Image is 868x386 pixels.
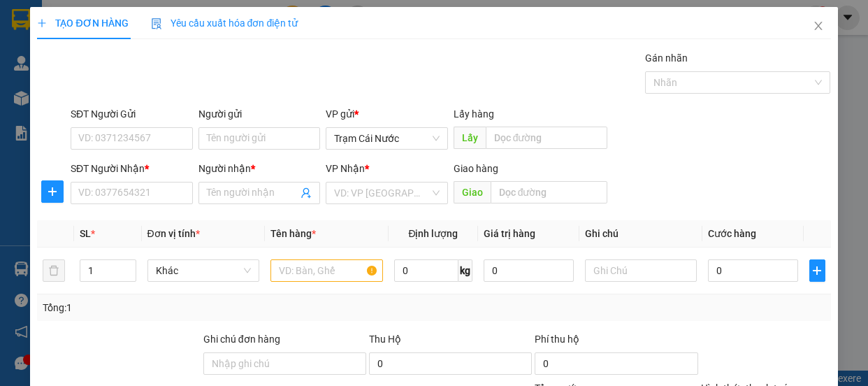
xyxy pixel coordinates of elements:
[43,300,336,315] div: Tổng: 1
[41,180,64,203] button: plus
[37,17,128,29] span: TẠO ĐƠN HÀNG
[579,220,703,248] th: Ghi chú
[708,228,756,239] span: Cước hàng
[334,128,440,149] span: Trạm Cái Nước
[147,228,200,239] span: Đơn vị tính
[454,108,494,120] span: Lấy hàng
[326,106,448,122] div: VP gửi
[585,259,697,282] input: Ghi Chú
[645,52,688,64] label: Gán nhãn
[151,17,298,29] span: Yêu cầu xuất hóa đơn điện tử
[203,334,280,345] label: Ghi chú đơn hàng
[810,265,825,276] span: plus
[454,163,498,174] span: Giao hàng
[809,259,825,282] button: plus
[80,228,91,239] span: SL
[270,259,383,282] input: VD: Bàn, Ghế
[270,228,316,239] span: Tên hàng
[301,187,312,199] span: user-add
[408,228,458,239] span: Định lượng
[369,334,401,345] span: Thu Hộ
[454,127,486,149] span: Lấy
[326,163,365,174] span: VP Nhận
[484,228,535,239] span: Giá trị hàng
[198,161,321,176] div: Người nhận
[43,259,65,282] button: delete
[203,352,366,375] input: Ghi chú đơn hàng
[71,161,193,176] div: SĐT Người Nhận
[198,106,321,122] div: Người gửi
[799,7,838,46] button: Close
[454,181,491,203] span: Giao
[151,18,162,29] img: icon
[486,127,607,149] input: Dọc đường
[458,259,472,282] span: kg
[42,186,63,197] span: plus
[156,260,252,281] span: Khác
[37,18,47,28] span: plus
[71,106,193,122] div: SĐT Người Gửi
[491,181,607,203] input: Dọc đường
[484,259,574,282] input: 0
[535,331,697,352] div: Phí thu hộ
[813,20,824,31] span: close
